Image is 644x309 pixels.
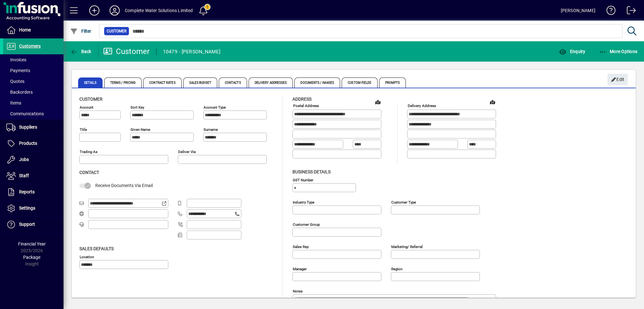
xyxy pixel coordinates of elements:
[103,46,150,57] div: Customer
[3,97,64,108] a: Items
[599,49,638,54] span: More Options
[183,77,217,88] span: Sales Budget
[79,97,103,102] span: Customer
[19,205,35,211] span: Settings
[6,57,26,62] span: Invoices
[178,150,196,154] mat-label: Deliver via
[3,136,64,151] a: Products
[3,87,64,97] a: Backorders
[19,157,29,162] span: Jobs
[131,105,144,110] mat-label: Sort key
[3,200,64,216] a: Settings
[292,97,312,102] span: Address
[80,254,94,259] mat-label: Location
[19,27,31,32] span: Home
[219,77,247,88] span: Contacts
[557,46,587,57] button: Enquiry
[79,246,114,251] span: Sales defaults
[3,65,64,76] a: Payments
[64,46,98,57] app-page-header-button: Back
[79,170,99,175] span: Contact
[373,97,383,107] a: View on map
[622,1,636,22] a: Logout
[69,25,93,37] button: Filter
[607,74,628,85] button: Edit
[107,28,126,34] span: Customer
[104,77,142,88] span: Terms / Pricing
[70,29,91,34] span: Filter
[95,183,153,188] span: Receive Documents Via Email
[597,46,639,57] button: More Options
[80,127,87,132] mat-label: Title
[6,100,21,105] span: Items
[3,152,64,168] a: Jobs
[293,289,303,293] mat-label: Notes
[3,184,64,200] a: Reports
[6,90,33,95] span: Backorders
[293,266,307,271] mat-label: Manager
[293,200,314,204] mat-label: Industry type
[3,119,64,135] a: Suppliers
[559,49,585,54] span: Enquiry
[3,76,64,87] a: Quotes
[391,200,416,204] mat-label: Customer type
[19,124,37,130] span: Suppliers
[70,49,91,54] span: Back
[6,111,44,116] span: Communications
[204,127,218,132] mat-label: Surname
[249,77,293,88] span: Delivery Addresses
[3,168,64,184] a: Staff
[23,255,40,260] span: Package
[163,47,220,57] div: 10479 - [PERSON_NAME]
[104,5,125,16] button: Profile
[125,5,193,16] div: Complete Water Solutions Limited
[6,79,24,84] span: Quotes
[19,141,37,146] span: Products
[69,46,93,57] button: Back
[391,266,402,271] mat-label: Region
[3,108,64,119] a: Communications
[391,244,423,249] mat-label: Marketing/ Referral
[80,150,97,154] mat-label: Trading as
[3,217,64,232] a: Support
[293,178,313,182] mat-label: GST Number
[204,105,226,110] mat-label: Account Type
[19,173,29,178] span: Staff
[6,68,30,73] span: Payments
[84,5,104,16] button: Add
[611,74,625,85] span: Edit
[379,77,406,88] span: Prompts
[294,77,340,88] span: Documents / Images
[19,189,35,194] span: Reports
[78,77,103,88] span: Details
[18,241,46,246] span: Financial Year
[131,127,150,132] mat-label: Given name
[342,77,377,88] span: Custom Fields
[3,54,64,65] a: Invoices
[3,22,64,38] a: Home
[293,222,320,226] mat-label: Customer group
[143,77,181,88] span: Contract Rates
[561,5,595,16] div: [PERSON_NAME]
[487,97,498,107] a: View on map
[80,105,93,110] mat-label: Account
[602,1,616,22] a: Knowledge Base
[19,222,35,227] span: Support
[292,169,331,174] span: Business details
[19,44,41,49] span: Customers
[293,244,309,249] mat-label: Sales rep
